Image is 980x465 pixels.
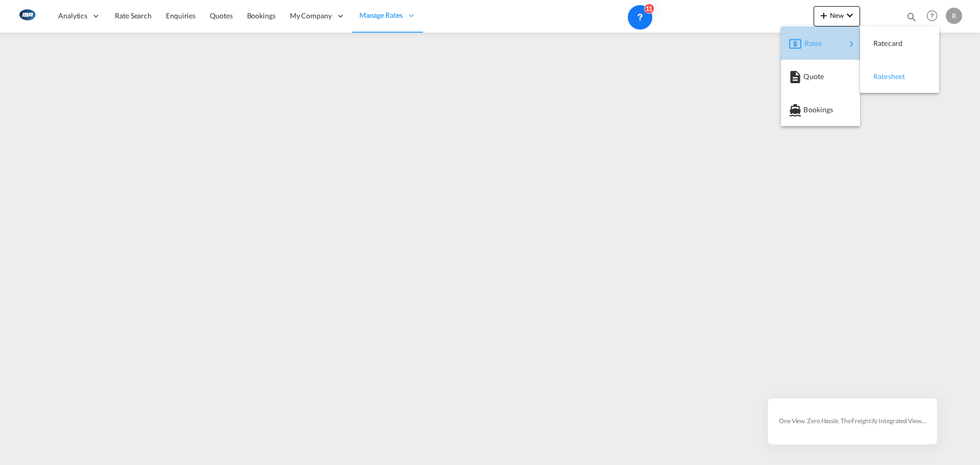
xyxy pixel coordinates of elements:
div: Quote [789,64,852,89]
md-icon: icon-chevron-right [845,38,857,50]
span: Bookings [803,100,815,120]
button: Bookings [781,93,860,126]
button: Quote [781,60,860,93]
div: Bookings [789,97,852,123]
span: Quote [803,66,815,87]
span: Rates [804,33,817,54]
